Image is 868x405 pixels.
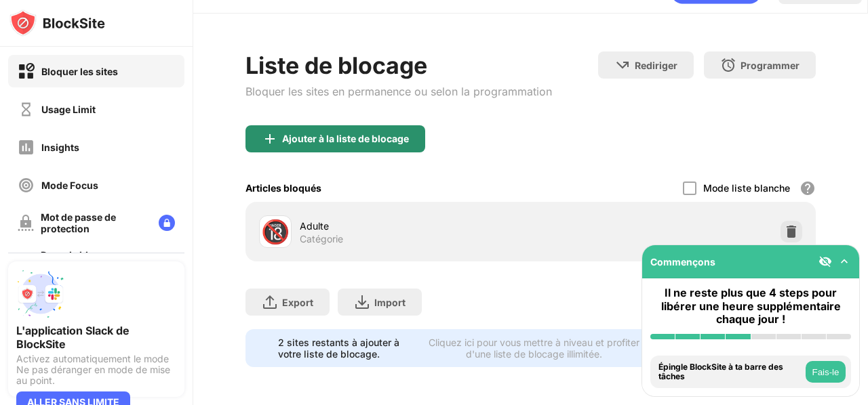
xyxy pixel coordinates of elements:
div: Ajouter à la liste de blocage [282,133,409,144]
div: Bloquer les sites [41,66,118,77]
div: L'application Slack de BlockSite [16,324,176,351]
div: Mode liste blanche [703,182,790,194]
div: 2 sites restants à ajouter à votre liste de blocage. [278,337,418,360]
div: Commençons [650,256,715,268]
img: push-slack.svg [16,270,65,318]
div: Page de bloc personnalisée [41,249,148,272]
img: omni-setup-toggle.svg [837,255,851,268]
img: logo-blocksite.svg [9,9,105,37]
button: Fais-le [806,361,846,383]
div: Catégorie [300,233,343,245]
img: lock-menu.svg [159,215,175,231]
div: Mode Focus [41,179,98,191]
div: Il ne reste plus que 4 steps pour libérer une heure supplémentaire chaque jour ! [650,286,851,326]
img: password-protection-off.svg [18,215,34,231]
div: Programmer [741,60,800,71]
img: eye-not-visible.svg [818,255,832,268]
div: Liste de blocage [245,51,552,79]
img: focus-off.svg [18,177,35,194]
div: Insights [41,142,79,153]
div: Adulte [300,219,531,233]
div: 🔞 [261,218,290,246]
img: time-usage-off.svg [18,101,35,118]
div: Mot de passe de protection [41,211,148,234]
div: Usage Limit [41,104,96,115]
div: Épingle BlockSite à ta barre des tâches [658,362,802,382]
img: block-on.svg [18,63,35,80]
div: Bloquer les sites en permanence ou selon la programmation [245,85,552,98]
div: Import [374,297,406,308]
img: insights-off.svg [18,139,35,156]
div: Rediriger [635,60,677,71]
div: Articles bloqués [245,182,321,194]
div: Export [282,297,313,308]
div: Cliquez ici pour vous mettre à niveau et profiter d'une liste de blocage illimitée. [426,337,642,360]
div: Activez automatiquement le mode Ne pas déranger en mode de mise au point. [16,354,176,386]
